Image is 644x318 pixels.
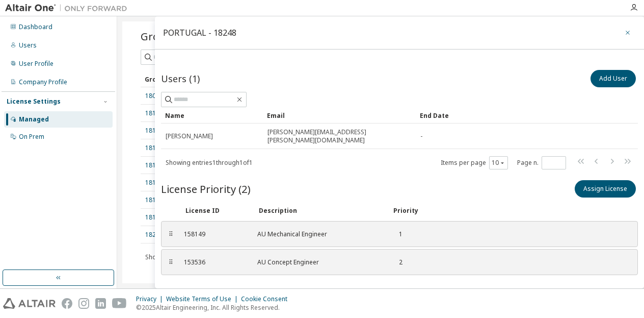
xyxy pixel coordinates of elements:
[241,295,293,303] div: Cookie Consent
[145,231,163,239] a: 18248
[257,230,380,238] div: AU Mechanical Engineer
[392,258,403,266] div: 2
[267,128,411,144] span: [PERSON_NAME][EMAIL_ADDRESS][PERSON_NAME][DOMAIN_NAME]
[19,133,44,141] div: On Prem
[145,71,238,87] div: Group ID
[7,97,61,106] div: License Settings
[95,298,106,309] img: linkedin.svg
[145,253,232,261] span: Showing entries 1 through 9 of 9
[257,258,380,266] div: AU Concept Engineer
[145,92,163,100] a: 18099
[145,179,163,187] a: 18104
[141,29,192,43] span: Groups (9)
[168,258,174,266] div: ⠿
[420,107,604,124] div: End Date
[166,132,213,140] span: [PERSON_NAME]
[492,159,505,167] button: 10
[184,258,245,266] div: 153536
[259,207,381,215] div: Description
[161,182,251,196] span: License Priority (2)
[145,161,163,169] a: 18103
[165,107,259,124] div: Name
[145,144,163,152] a: 18102
[5,3,132,13] img: Altair One
[161,72,200,85] span: Users (1)
[185,207,247,215] div: License ID
[420,132,422,140] span: -
[78,298,89,309] img: instagram.svg
[145,213,163,222] a: 18106
[145,109,163,117] a: 18100
[575,180,636,198] button: Assign License
[393,207,418,215] div: Priority
[62,298,72,309] img: facebook.svg
[145,196,163,204] a: 18105
[163,29,236,37] div: PORTUGAL - 18248
[3,298,56,309] img: altair_logo.svg
[166,158,253,167] span: Showing entries 1 through 1 of 1
[19,41,37,50] div: Users
[166,295,241,303] div: Website Terms of Use
[184,230,245,238] div: 158149
[441,156,508,169] span: Items per page
[19,78,67,86] div: Company Profile
[267,107,412,124] div: Email
[517,156,566,169] span: Page n.
[145,127,163,135] a: 18101
[136,295,166,303] div: Privacy
[19,60,53,68] div: User Profile
[19,23,52,31] div: Dashboard
[19,115,49,124] div: Managed
[392,230,403,238] div: 1
[136,303,293,312] p: © 2025 Altair Engineering, Inc. All Rights Reserved.
[112,298,127,309] img: youtube.svg
[168,230,174,238] div: ⠿
[591,70,636,87] button: Add User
